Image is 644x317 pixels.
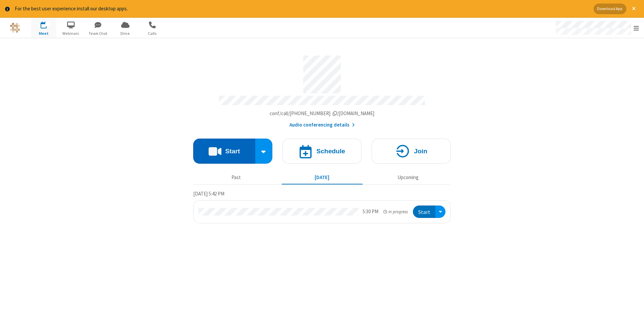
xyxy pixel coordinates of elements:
[193,139,255,164] button: Start
[629,4,639,14] button: Close alert
[368,171,448,184] button: Upcoming
[193,190,224,197] span: [DATE] 5:42 PM
[193,51,451,129] section: Account details
[289,121,355,129] button: Audio conferencing details
[435,206,445,218] div: Open menu
[2,18,28,38] button: Logo
[196,171,277,184] button: Past
[413,206,435,218] button: Start
[549,18,644,38] div: Open menu
[255,139,273,164] div: Start conference options
[225,148,240,154] h4: Start
[383,209,408,215] em: in progress
[414,148,427,154] h4: Join
[316,148,345,154] h4: Schedule
[113,30,138,36] span: Drive
[282,139,362,164] button: Schedule
[86,30,111,36] span: Team Chat
[58,30,84,36] span: Webinars
[31,30,56,36] span: Meet
[270,110,375,117] button: Copy my meeting room linkCopy my meeting room link
[140,30,165,36] span: Calls
[270,110,375,116] span: Copy my meeting room link
[45,21,50,26] div: 1
[282,171,363,184] button: [DATE]
[15,5,589,13] div: For the best user experience install our desktop apps.
[372,139,451,164] button: Join
[10,23,20,33] img: QA Selenium DO NOT DELETE OR CHANGE
[363,208,378,216] div: 5:30 PM
[594,4,626,14] button: Download App
[627,300,639,312] iframe: Chat
[193,190,451,223] section: Today's Meetings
